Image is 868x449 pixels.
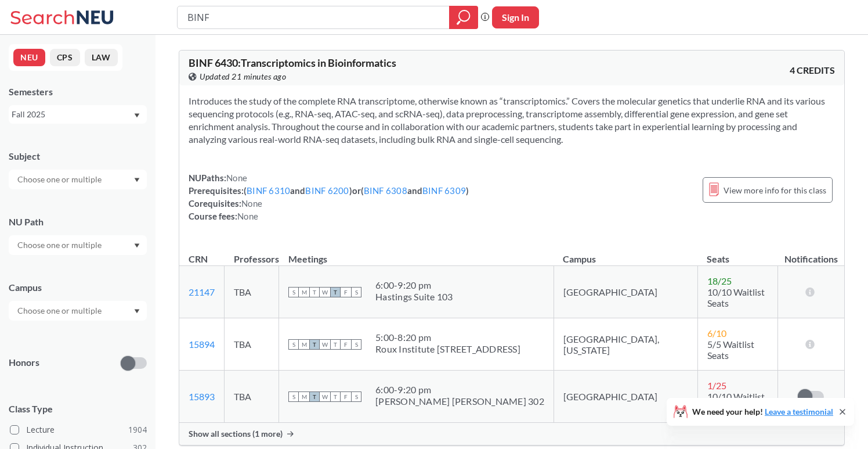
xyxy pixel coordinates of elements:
[189,56,396,69] span: BINF 6430 : Transcriptomics in Bioinformatics
[554,241,697,266] th: Campus
[13,49,45,66] button: NEU
[777,241,844,266] th: Notifications
[707,286,765,308] span: 10/10 Waitlist Seats
[351,287,361,297] span: S
[375,332,520,343] div: 5:00 - 8:20 pm
[85,49,118,66] button: LAW
[341,391,351,402] span: F
[12,238,109,252] input: Choose one or multiple
[351,391,361,402] span: S
[134,178,140,182] svg: Dropdown arrow
[241,198,262,209] span: None
[189,429,283,439] span: Show all sections (1 more)
[299,287,309,297] span: M
[225,266,279,318] td: TBA
[320,391,330,402] span: W
[128,423,147,436] span: 1904
[9,105,147,124] div: Fall 2025Dropdown arrow
[375,291,453,303] div: Hastings Suite 103
[375,343,520,355] div: Roux Institute [STREET_ADDRESS]
[237,211,258,221] span: None
[341,287,351,297] span: F
[309,339,320,350] span: T
[288,339,299,350] span: S
[707,339,754,361] span: 5/5 Waitlist Seats
[225,318,279,371] td: TBA
[134,309,140,314] svg: Dropdown arrow
[225,371,279,423] td: TBA
[554,371,697,423] td: [GEOGRAPHIC_DATA]
[554,318,697,371] td: [GEOGRAPHIC_DATA], [US_STATE]
[309,287,320,297] span: T
[186,8,441,27] input: Class, professor, course number, "phrase"
[50,49,80,66] button: CPS
[309,391,320,402] span: T
[9,281,147,294] div: Campus
[9,235,147,255] div: Dropdown arrow
[189,339,215,350] a: 15894
[692,408,833,416] span: We need your help!
[288,287,299,297] span: S
[364,185,407,196] a: BINF 6308
[179,423,844,445] div: Show all sections (1 more)
[790,64,835,77] span: 4 CREDITS
[351,339,361,350] span: S
[697,241,777,266] th: Seats
[707,328,726,339] span: 6 / 10
[707,380,726,391] span: 1 / 25
[707,391,765,413] span: 10/10 Waitlist Seats
[12,108,133,121] div: Fall 2025
[12,304,109,318] input: Choose one or multiple
[9,215,147,228] div: NU Path
[134,243,140,248] svg: Dropdown arrow
[330,339,341,350] span: T
[457,9,471,26] svg: magnifying glass
[225,241,279,266] th: Professors
[299,391,309,402] span: M
[341,339,351,350] span: F
[247,185,290,196] a: BINF 6310
[279,241,554,266] th: Meetings
[9,356,39,369] p: Honors
[10,422,147,437] label: Lecture
[189,286,215,297] a: 21147
[12,173,109,186] input: Choose one or multiple
[707,275,732,286] span: 18 / 25
[422,185,466,196] a: BINF 6309
[305,185,349,196] a: BINF 6200
[9,85,147,98] div: Semesters
[375,384,544,396] div: 6:00 - 9:20 pm
[189,171,469,222] div: NUPaths: Prerequisites: ( and ) or ( and ) Corequisites: Course fees:
[9,301,147,321] div: Dropdown arrow
[299,339,309,350] span: M
[375,396,544,407] div: [PERSON_NAME] [PERSON_NAME] 302
[765,407,833,416] a: Leave a testimonial
[9,170,147,189] div: Dropdown arrow
[288,391,299,402] span: S
[330,391,341,402] span: T
[189,95,835,146] section: Introduces the study of the complete RNA transcriptome, otherwise known as “transcriptomics.” Cov...
[9,403,147,415] span: Class Type
[375,279,453,291] div: 6:00 - 9:20 pm
[320,339,330,350] span: W
[189,391,215,402] a: 15893
[9,150,147,163] div: Subject
[724,183,826,197] span: View more info for this class
[320,287,330,297] span: W
[330,287,341,297] span: T
[226,173,247,183] span: None
[134,113,140,118] svg: Dropdown arrow
[492,6,539,28] button: Sign In
[554,266,697,318] td: [GEOGRAPHIC_DATA]
[200,70,286,83] span: Updated 21 minutes ago
[449,6,478,29] div: magnifying glass
[189,253,208,265] div: CRN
